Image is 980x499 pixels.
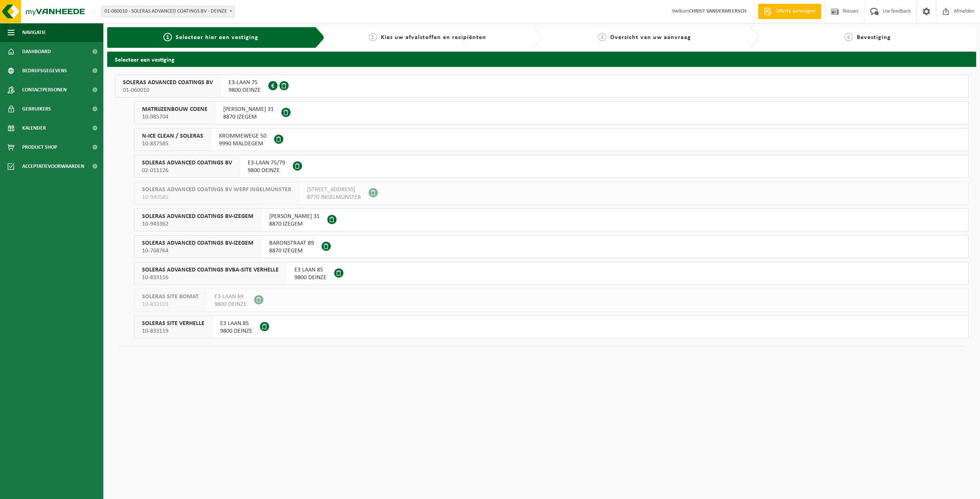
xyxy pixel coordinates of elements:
[134,262,969,285] button: SOLERAS ADVANCED COATINGS BVBA-SITE VERHELLE 10-833116 E3 LAAN 859800 DEINZE
[248,167,285,174] span: 9800 DEINZE
[598,33,606,41] span: 3
[142,159,232,167] span: SOLERAS ADVANCED COATINGS BV
[142,186,291,193] span: SOLERAS ADVANCED COATINGS BV WERF INGELMUNSTER
[142,327,204,335] span: 10-833119
[269,220,320,228] span: 8870 IZEGEM
[857,34,891,41] span: Bevestiging
[689,8,746,14] strong: CHRIST VANDERMEERSCH
[220,327,252,335] span: 9800 DEINZE
[142,293,199,301] span: SOLERAS SITE BOMAT
[142,167,232,174] span: 02-011126
[142,301,199,308] span: 10-832103
[307,193,361,201] span: 8770 INGELMUNSTER
[142,220,253,228] span: 10-943362
[220,320,252,327] span: E3 LAAN 85
[219,132,266,140] span: KROMMEWEGE 50
[22,119,46,138] span: Kalender
[22,138,57,157] span: Product Shop
[123,86,213,94] span: 01-060010
[758,4,821,19] a: Offerte aanvragen
[22,99,51,119] span: Gebruikers
[610,34,691,41] span: Overzicht van uw aanvraag
[774,8,817,15] span: Offerte aanvragen
[307,186,361,193] span: [STREET_ADDRESS]
[294,266,327,274] span: E3 LAAN 85
[22,80,67,99] span: Contactpersonen
[142,266,279,274] span: SOLERAS ADVANCED COATINGS BVBA-SITE VERHELLE
[223,106,274,113] span: [PERSON_NAME] 31
[134,155,969,178] button: SOLERAS ADVANCED COATINGS BV 02-011126 E3-LAAN 75/799800 DEINZE
[142,140,203,148] span: 10-837585
[163,33,172,41] span: 1
[219,140,266,148] span: 9990 MALDEGEM
[142,193,291,201] span: 10-940585
[22,42,51,61] span: Dashboard
[248,159,285,167] span: E3-LAAN 75/79
[142,274,279,281] span: 10-833116
[101,6,235,17] span: 01-060010 - SOLERAS ADVANCED COATINGS BV - DEINZE
[223,113,274,121] span: 8870 IZEGEM
[134,315,969,338] button: SOLERAS SITE VERHELLE 10-833119 E3 LAAN 859800 DEINZE
[381,34,486,41] span: Kies uw afvalstoffen en recipiënten
[142,113,207,121] span: 10-985704
[229,86,261,94] span: 9800 DEINZE
[101,6,235,17] span: 01-060010 - SOLERAS ADVANCED COATINGS BV - DEINZE
[22,61,67,80] span: Bedrijfsgegevens
[134,101,969,124] button: MATRIJZENBOUW COENE 10-985704 [PERSON_NAME] 318870 IZEGEM
[134,235,969,258] button: SOLERAS ADVANCED COATINGS BV-IZEGEM 10-768764 BARONSTRAAT 898870 IZEGEM
[142,320,204,327] span: SOLERAS SITE VERHELLE
[134,208,969,231] button: SOLERAS ADVANCED COATINGS BV-IZEGEM 10-943362 [PERSON_NAME] 318870 IZEGEM
[294,274,327,281] span: 9800 DEINZE
[142,213,253,220] span: SOLERAS ADVANCED COATINGS BV-IZEGEM
[214,293,247,301] span: E3-LAAN 69
[115,75,969,98] button: SOLERAS ADVANCED COATINGS BV 01-060010 E3-LAAN 759800 DEINZE
[142,239,253,247] span: SOLERAS ADVANCED COATINGS BV-IZEGEM
[269,213,320,220] span: [PERSON_NAME] 31
[269,239,314,247] span: BARONSTRAAT 89
[269,247,314,255] span: 8870 IZEGEM
[229,79,261,86] span: E3-LAAN 75
[142,132,203,140] span: N-ICE CLEAN / SOLERAS
[844,33,853,41] span: 4
[123,79,213,86] span: SOLERAS ADVANCED COATINGS BV
[142,106,207,113] span: MATRIJZENBOUW COENE
[214,301,247,308] span: 9800 DEINZE
[22,23,46,42] span: Navigatie
[134,128,969,151] button: N-ICE CLEAN / SOLERAS 10-837585 KROMMEWEGE 509990 MALDEGEM
[107,52,976,67] h2: Selecteer een vestiging
[142,247,253,255] span: 10-768764
[22,157,84,176] span: Acceptatievoorwaarden
[176,34,258,41] span: Selecteer hier een vestiging
[369,33,377,41] span: 2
